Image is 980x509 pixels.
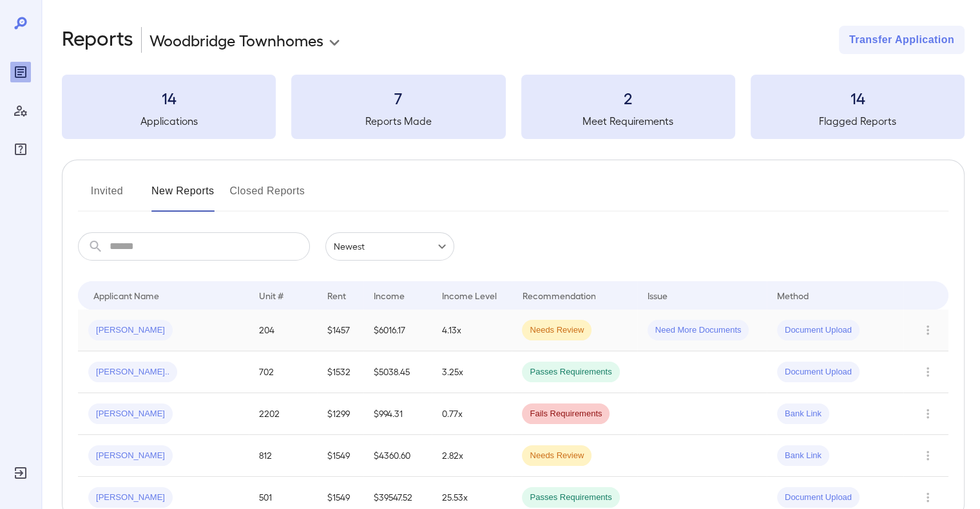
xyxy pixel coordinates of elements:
button: Row Actions [918,320,938,340]
span: [PERSON_NAME] [88,408,173,420]
div: Income Level [442,288,497,303]
td: 2.82x [432,435,512,477]
td: $1549 [317,435,363,477]
td: $1299 [317,393,363,435]
span: Document Upload [777,366,860,378]
td: $1532 [317,351,363,393]
h2: Reports [62,26,133,54]
td: 812 [249,435,317,477]
summary: 14Applications7Reports Made2Meet Requirements14Flagged Reports [62,75,965,139]
span: [PERSON_NAME] [88,450,173,462]
td: 3.25x [432,351,512,393]
div: Unit # [259,288,283,303]
td: $6016.17 [363,310,432,351]
h3: 7 [291,88,505,108]
td: 0.77x [432,393,512,435]
span: Bank Link [777,408,829,420]
div: Rent [327,288,348,303]
span: Document Upload [777,492,860,504]
span: Passes Requirements [522,366,619,378]
span: [PERSON_NAME] [88,492,173,504]
span: Bank Link [777,450,829,462]
h3: 14 [751,88,965,108]
button: Row Actions [918,487,938,508]
span: Document Upload [777,324,860,337]
div: Issue [648,288,668,303]
div: Manage Users [10,100,31,121]
div: Recommendation [522,288,595,303]
span: [PERSON_NAME].. [88,366,177,378]
div: Income [374,288,405,303]
h5: Applications [62,113,276,129]
button: Row Actions [918,362,938,382]
span: Need More Documents [648,324,749,337]
button: Invited [78,181,136,212]
td: 2202 [249,393,317,435]
td: 702 [249,351,317,393]
span: Needs Review [522,450,591,462]
h3: 2 [521,88,735,108]
td: $5038.45 [363,351,432,393]
span: [PERSON_NAME] [88,324,173,337]
h5: Meet Requirements [521,113,735,129]
div: Method [777,288,809,303]
h3: 14 [62,88,276,108]
button: Row Actions [918,445,938,466]
div: Newest [325,232,454,261]
button: New Reports [151,181,215,212]
h5: Reports Made [291,113,505,129]
td: $1457 [317,310,363,351]
td: 204 [249,310,317,351]
td: $994.31 [363,393,432,435]
span: Fails Requirements [522,408,610,420]
td: 4.13x [432,310,512,351]
div: Reports [10,62,31,82]
span: Needs Review [522,324,591,337]
div: Applicant Name [93,288,159,303]
button: Row Actions [918,403,938,424]
button: Closed Reports [230,181,305,212]
p: Woodbridge Townhomes [149,30,323,50]
div: FAQ [10,139,31,160]
button: Transfer Application [839,26,965,54]
h5: Flagged Reports [751,113,965,129]
div: Log Out [10,463,31,483]
span: Passes Requirements [522,492,619,504]
td: $4360.60 [363,435,432,477]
